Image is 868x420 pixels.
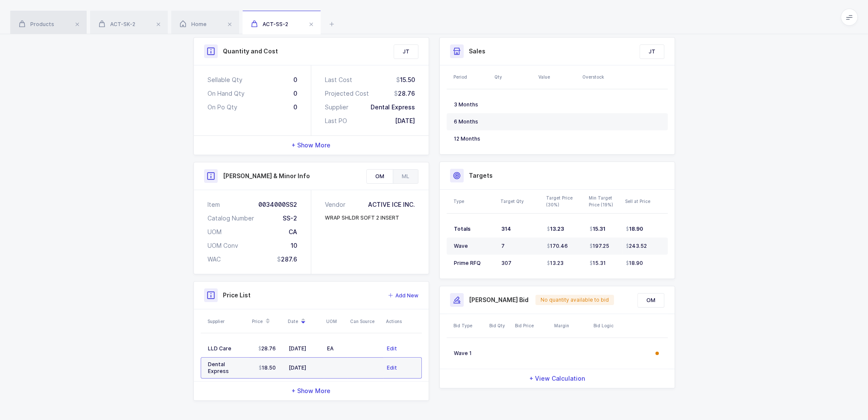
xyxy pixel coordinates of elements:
[625,198,665,205] div: Sell at Price
[208,89,245,98] div: On Hand Qty
[289,228,297,236] div: CA
[626,243,647,250] span: 243.52
[208,345,246,352] div: LLD Care
[371,103,415,112] div: Dental Express
[288,314,321,329] div: Date
[327,345,344,352] div: EA
[19,21,54,27] span: Products
[293,76,297,84] div: 0
[547,226,564,232] span: 13.23
[394,89,415,98] div: 28.76
[440,369,675,388] div: + View Calculation
[292,141,330,150] span: + Show More
[387,344,397,353] button: Edit
[590,243,609,250] span: 197.25
[395,117,415,125] div: [DATE]
[393,170,418,183] div: ML
[277,255,297,264] div: 287.6
[494,73,533,80] div: Qty
[325,117,347,125] div: Last PO
[99,21,135,27] span: ACT-SK-2
[194,382,429,400] div: + Show More
[590,260,606,267] span: 15.31
[258,345,276,352] span: 28.76
[325,214,399,222] div: WRAP SHLDR SOFT 2 INSERT
[593,322,648,329] div: Bid Logic
[454,118,488,125] div: 6 Months
[395,291,418,300] span: Add New
[208,103,237,112] div: On Po Qty
[626,260,643,267] span: 18.90
[638,294,664,307] div: OM
[292,387,330,395] span: + Show More
[252,314,283,329] div: Price
[180,21,207,27] span: Home
[589,194,620,208] div: Min Target Price (19%)
[454,260,481,266] span: Prime RFQ
[208,318,247,325] div: Supplier
[350,318,381,325] div: Can Source
[387,364,397,372] button: Edit
[259,364,276,371] span: 18.50
[501,243,505,249] span: 7
[223,291,251,300] h3: Price List
[500,198,541,205] div: Target Qty
[208,241,238,250] div: UOM Conv
[208,228,222,236] div: UOM
[325,89,369,98] div: Projected Cost
[541,297,609,303] span: No quantity available to bid
[325,200,349,209] div: Vendor
[386,318,419,325] div: Actions
[325,76,352,84] div: Last Cost
[454,350,483,357] div: Wave 1
[501,226,511,232] span: 314
[223,172,310,180] h3: [PERSON_NAME] & Minor Info
[293,103,297,112] div: 0
[396,76,415,84] div: 15.50
[208,255,221,264] div: WAC
[554,322,588,329] div: Margin
[326,318,345,325] div: UOM
[454,135,488,142] div: 12 Months
[394,45,418,59] div: JT
[529,374,585,383] span: + View Calculation
[454,243,468,249] span: Wave
[469,47,485,56] h3: Sales
[453,198,495,205] div: Type
[469,296,529,304] h3: [PERSON_NAME] Bid
[194,136,429,155] div: + Show More
[325,103,348,112] div: Supplier
[469,171,493,180] h3: Targets
[289,364,320,371] div: [DATE]
[289,345,320,352] div: [DATE]
[388,291,418,300] button: Add New
[546,194,584,208] div: Target Price (30%)
[208,361,246,375] div: Dental Express
[590,226,605,232] span: 15.31
[515,322,549,329] div: Bid Price
[367,170,393,183] div: OM
[293,89,297,98] div: 0
[453,73,489,80] div: Period
[547,260,564,267] span: 13.23
[453,322,484,329] div: Bid Type
[251,21,288,27] span: ACT-SS-2
[489,322,510,329] div: Bid Qty
[640,45,664,59] div: JT
[454,226,471,232] span: Totals
[626,226,643,232] span: 18.90
[223,47,278,56] h3: Quantity and Cost
[291,241,297,250] div: 10
[368,200,415,209] div: ACTIVE ICE INC.
[547,243,568,250] span: 170.46
[501,260,511,266] span: 307
[454,101,488,108] div: 3 Months
[582,73,621,80] div: Overstock
[208,76,243,84] div: Sellable Qty
[538,73,577,80] div: Value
